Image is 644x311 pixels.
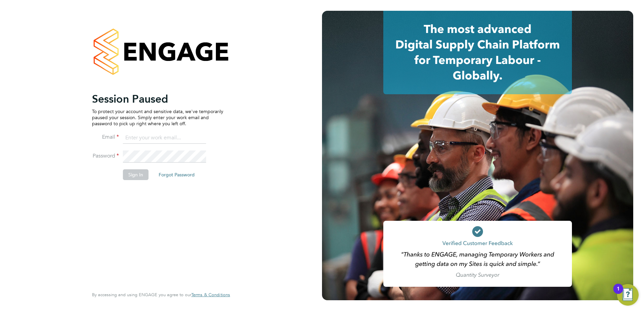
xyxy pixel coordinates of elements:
label: Password [92,152,119,160]
div: 1 [617,289,620,298]
p: To protect your account and sensitive data, we've temporarily paused your session. Simply enter y... [92,108,223,127]
button: Sign In [123,169,149,180]
input: Enter your work email... [123,132,206,144]
button: Forgot Password [153,169,200,180]
span: By accessing and using ENGAGE you agree to our [92,292,230,298]
label: Email [92,134,119,141]
h2: Session Paused [92,92,223,106]
a: Terms & Conditions [191,292,230,298]
button: Open Resource Center, 1 new notification [617,284,639,306]
span: Terms & Conditions [191,292,230,298]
